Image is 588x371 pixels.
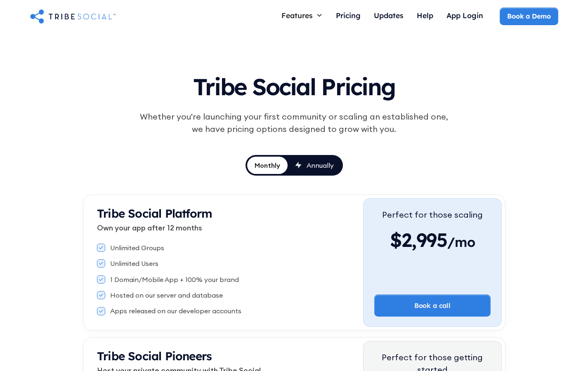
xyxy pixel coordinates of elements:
[110,291,223,300] div: Hosted on our server and database
[447,234,475,254] span: /mo
[382,209,483,221] div: Perfect for those scaling
[110,306,241,315] div: Apps released on our developer accounts
[103,66,486,104] h1: Tribe Social Pricing
[275,7,329,23] div: Features
[374,11,404,20] div: Updates
[410,7,440,25] a: Help
[136,110,453,135] div: Whether you're launching your first community or scaling an established one, we have pricing opti...
[336,11,361,20] div: Pricing
[500,7,558,25] a: Book a Demo
[417,11,433,20] div: Help
[110,275,239,284] div: 1 Domain/Mobile App + 100% your brand
[440,7,490,25] a: App Login
[367,7,410,25] a: Updates
[329,7,367,25] a: Pricing
[30,8,116,24] a: home
[97,206,212,221] strong: Tribe Social Platform
[255,161,280,170] div: Monthly
[446,11,483,20] div: App Login
[110,259,158,268] div: Unlimited Users
[97,349,212,363] strong: Tribe Social Pioneers
[374,294,491,317] a: Book a call
[97,222,363,233] p: Own your app after 12 months
[281,11,313,20] div: Features
[110,243,164,252] div: Unlimited Groups
[382,228,483,252] div: $2,995
[307,161,334,170] div: Annually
